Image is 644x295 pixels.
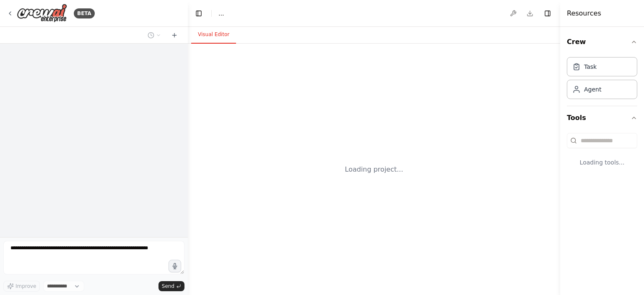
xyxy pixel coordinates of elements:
[3,281,40,292] button: Improve
[16,283,36,290] span: Improve
[74,8,95,18] div: BETA
[162,283,174,290] span: Send
[584,63,597,71] div: Task
[218,9,224,18] nav: breadcrumb
[567,130,637,180] div: Tools
[144,30,164,40] button: Switch to previous chat
[168,30,181,40] button: Start a new chat
[567,54,637,106] div: Crew
[158,281,184,291] button: Send
[193,8,205,19] button: Hide left sidebar
[17,4,67,23] img: Logo
[567,30,637,54] button: Crew
[567,106,637,130] button: Tools
[567,151,637,173] div: Loading tools...
[567,8,601,18] h4: Resources
[542,8,553,19] button: Hide right sidebar
[191,26,236,44] button: Visual Editor
[218,9,224,18] span: ...
[169,260,181,272] button: Click to speak your automation idea
[584,85,601,94] div: Agent
[345,164,403,175] div: Loading project...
